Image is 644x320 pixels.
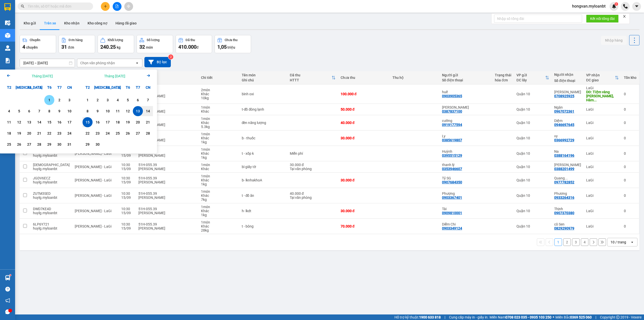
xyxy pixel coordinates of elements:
div: 13 [134,108,141,114]
div: 4 [6,108,13,114]
button: Chuyến4chuyến [20,35,56,53]
div: 19 [16,130,23,136]
div: Choose Thứ Sáu, tháng 09 19 2025. It's available. [123,117,133,127]
input: Select a date range. [20,59,75,67]
div: 0385619807 [442,138,462,142]
div: Trạng thái [495,73,511,77]
div: ĐC lấy [516,78,545,82]
div: Diệm [554,119,581,123]
div: T4 [103,82,113,92]
div: 30 [94,141,101,147]
div: 100.000 đ [341,92,388,96]
button: 3 [572,238,580,246]
div: 29 [46,141,53,147]
button: Bộ lọc [144,57,171,67]
div: Na [554,149,581,153]
div: 27 [26,141,33,147]
div: Thu hộ [392,76,437,80]
div: Choose Thứ Ba, tháng 08 19 2025. It's available. [14,128,24,138]
img: phone-icon [623,4,628,9]
div: 2 [56,97,63,103]
button: Khối lượng240.25kg [98,35,134,53]
div: 0 [624,136,636,140]
button: 4 [581,238,588,246]
button: Đơn hàng31đơn [59,35,95,53]
div: 11 [6,119,13,125]
div: LaGi [586,121,619,125]
button: Next month. [145,73,151,79]
img: solution-icon [5,58,10,63]
div: Số điện thoại [554,79,581,83]
div: LaGi [586,136,619,140]
div: cường [442,119,490,123]
div: 0366992729 [554,138,574,142]
div: CN [64,82,74,92]
span: 410.000 [178,44,196,50]
div: Choose Chủ Nhật, tháng 08 24 2025. It's available. [64,128,74,138]
div: VP gửi [516,73,545,77]
button: file-add [113,2,122,11]
div: HTTT [290,78,332,82]
div: Selected end date. Thứ Hai, tháng 09 15 2025. It's available. [83,117,93,127]
div: 1 món [201,117,237,121]
div: 0 [624,121,636,125]
span: Kết nối tổng đài [590,16,615,21]
div: Khác [201,121,237,125]
div: T4 [24,82,34,92]
div: 4 [114,97,121,103]
div: 0903905365 [442,94,462,98]
div: Miễn phí [290,151,336,155]
div: 21 [144,119,151,125]
div: 19 [124,119,131,125]
button: Hàng đã giao [111,17,141,29]
div: Choose Thứ Ba, tháng 09 16 2025. It's available. [93,117,103,127]
div: 1 [84,97,91,103]
div: 21 [36,130,43,136]
div: 15/09 [121,153,133,157]
svg: open [135,61,139,65]
div: [MEDICAL_DATA] [93,82,103,92]
th: Toggle SortBy [287,71,338,84]
div: 9 [56,108,63,114]
button: caret-down [632,2,641,11]
div: Khác [201,151,237,155]
div: 12 [16,119,23,125]
div: 9 [94,108,101,114]
div: 28 [144,130,151,136]
div: T6 [44,82,54,92]
div: cao phát [442,105,490,109]
div: Choose Thứ Ba, tháng 08 26 2025. It's available. [14,139,24,149]
div: Khác [201,109,237,113]
sup: 1 [615,2,618,6]
div: t-đồ đông lạnh [242,107,285,111]
div: Choose Thứ Bảy, tháng 09 27 2025. It's available. [133,128,143,138]
svg: Arrow Right [145,73,151,79]
img: warehouse-icon [5,45,10,51]
div: Choose Thứ Năm, tháng 08 21 2025. It's available. [34,128,44,138]
div: 0 [624,151,636,155]
div: 8 [46,108,53,114]
div: 25 [114,130,121,136]
div: 0946697645 [554,123,574,127]
div: Choose Thứ Hai, tháng 09 29 2025. It's available. [83,139,93,149]
div: 10 kg [201,96,237,100]
span: kg [117,45,120,49]
div: CN [143,82,153,92]
div: 51H-055.39 [138,105,196,109]
button: Trên xe [40,17,60,29]
div: [PERSON_NAME] [138,153,196,157]
div: 11 [114,108,121,114]
div: [PERSON_NAME] [138,123,196,127]
div: Choose Thứ Sáu, tháng 08 29 2025. It's available. [44,139,54,149]
span: 32 [139,44,145,50]
button: Đã thu410.000đ [176,35,212,53]
div: huế [442,90,490,94]
div: LaGi [586,86,619,90]
div: Người nhận [554,73,581,77]
div: Hoàng Yến [554,90,581,94]
div: 23 [56,130,63,136]
div: Chưa thu [225,38,237,42]
div: Choose Thứ Năm, tháng 09 18 2025. It's available. [113,117,123,127]
div: Tháng [DATE] [32,74,53,79]
div: Choose Thứ Tư, tháng 09 3 2025. It's available. [103,95,113,105]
